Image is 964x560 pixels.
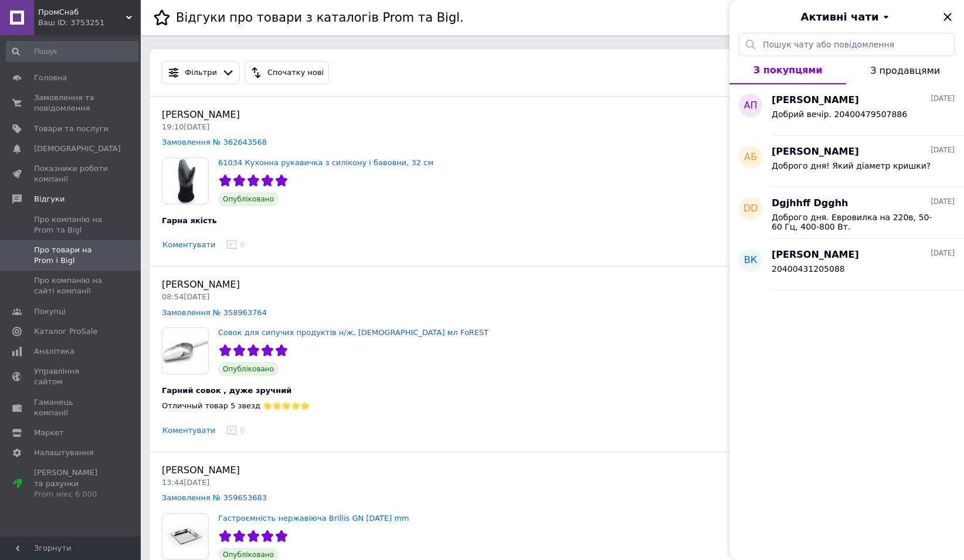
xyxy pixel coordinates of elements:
span: 08:54[DATE] [162,292,209,301]
button: ВК[PERSON_NAME][DATE]20400431205088 [729,239,964,291]
span: АБ [744,151,757,164]
span: DD [744,202,758,216]
span: Головна [34,73,67,83]
span: [DATE] [931,197,955,207]
span: Опубліковано [218,362,279,376]
div: Спочатку нові [265,67,326,79]
button: АП[PERSON_NAME][DATE]Добрий вечір. 20400479507886 [729,84,964,136]
a: Замовлення № 362643568 [162,138,267,146]
img: 61034 Кухонна рукавичка з силікону і бавовни, 32 см [162,158,208,204]
span: 13:44[DATE] [162,478,209,487]
a: 61034 Кухонна рукавичка з силікону і бавовни, 32 см [218,158,433,167]
span: 19:10[DATE] [162,122,209,131]
h1: Відгуки про товари з каталогів Prom та Bigl. [176,11,464,25]
span: Доброго дня. Евровилка на 220в, 50-60 Гц, 400-800 Вт. [772,213,938,231]
span: Гарний совок , дуже зручний [162,386,291,395]
a: Гастроємність нержавіюча Brillis GN [DATE] mm [218,514,409,523]
span: ПромСнаб [38,7,126,18]
span: Показники роботи компанії [34,163,108,185]
span: Про компанію на сайті компанії [34,275,108,296]
span: Покупці [34,306,66,317]
span: Замовлення та повідомлення [34,93,108,114]
button: DDDgjhhff Dgghh[DATE]Доброго дня. Евровилка на 220в, 50-60 Гц, 400-800 Вт. [729,187,964,239]
span: Товари та послуги [34,124,108,134]
img: Совок для сипучих продуктів н/ж, 1100 мл FoREST [162,328,208,374]
span: [DATE] [931,94,955,104]
a: Замовлення № 358963764 [162,308,267,317]
span: Управління сайтом [34,366,108,387]
button: АБ[PERSON_NAME][DATE]Доброго дня! Який діаметр кришки? [729,136,964,187]
span: Налаштування [34,448,94,458]
span: [DATE] [931,248,955,258]
div: Фільтри [182,67,219,79]
span: Про компанію на Prom та Bigl [34,214,108,235]
div: Ваш ID: 3753251 [38,18,141,28]
span: Dgjhhff Dgghh [772,197,848,210]
span: [PERSON_NAME] [162,279,240,290]
span: [PERSON_NAME] [772,94,859,107]
span: [PERSON_NAME] та рахунки [34,467,108,500]
div: Prom мікс 6 000 [34,489,108,500]
span: ВК [744,254,757,267]
span: [PERSON_NAME] [162,465,240,476]
span: [PERSON_NAME] [772,145,859,159]
span: Маркет [34,428,64,438]
span: Добрий вечір. 20400479507886 [772,110,907,119]
input: Пошук [6,41,138,62]
button: З покупцями [729,56,846,84]
span: Опубліковано [218,192,279,206]
span: 20400431205088 [772,264,845,274]
button: Закрити [941,10,955,24]
span: Отличный товар 5 звезд 🌟🌟🌟🌟🌟 [162,401,310,410]
span: Про товари на Prom і Bigl [34,245,108,266]
span: АП [744,99,758,112]
span: Активні чати [800,9,878,25]
a: Совок для сипучих продуктів н/ж, [DEMOGRAPHIC_DATA] мл FoREST [218,328,488,337]
button: Активні чати [762,9,931,25]
input: Пошук чату або повідомлення [739,33,955,56]
span: Аналітика [34,346,74,357]
span: [PERSON_NAME] [772,248,859,262]
button: Коментувати [162,239,216,251]
span: [DATE] [931,145,955,155]
span: З продавцями [870,65,940,76]
span: Гаманець компанії [34,397,108,418]
button: Фільтри [162,61,240,84]
button: З продавцями [846,56,964,84]
a: Замовлення № 359653683 [162,493,267,502]
span: Доброго дня! Який діаметр кришки? [772,161,931,170]
span: Гарна якість [162,216,217,225]
button: Спочатку нові [245,61,329,84]
span: [DEMOGRAPHIC_DATA] [34,144,121,154]
span: Каталог ProSale [34,326,97,337]
span: Відгуки [34,194,65,204]
img: Гастроємність нержавіюча Brillis GN 2/3 - 40 mm [162,514,208,559]
span: [PERSON_NAME] [162,109,240,120]
span: З покупцями [753,64,823,76]
button: Коментувати [162,425,216,437]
